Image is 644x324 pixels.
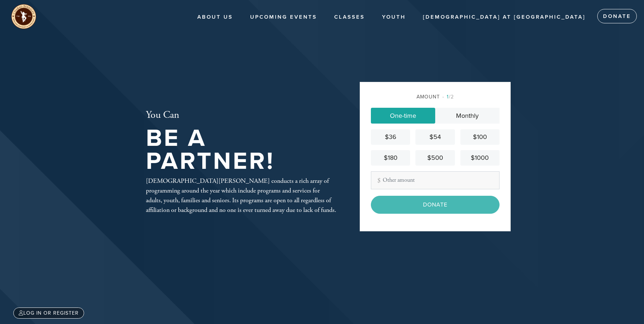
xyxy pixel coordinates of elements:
[245,10,322,24] a: Upcoming Events
[377,10,411,24] a: Youth
[460,129,500,145] a: $100
[11,4,37,29] img: unnamed%20%283%29_0.png
[374,132,407,142] div: $36
[192,10,238,24] a: About Us
[418,10,591,24] a: [DEMOGRAPHIC_DATA] at [GEOGRAPHIC_DATA]
[463,132,497,142] div: $100
[442,94,454,100] span: /2
[374,153,407,163] div: $180
[447,94,449,100] span: 1
[597,9,637,23] a: Donate
[371,171,500,189] input: Other amount
[146,176,336,215] div: [DEMOGRAPHIC_DATA][PERSON_NAME] conducts a rich array of programming around the year which includ...
[418,153,452,163] div: $500
[371,150,410,166] a: $180
[329,10,370,24] a: Classes
[463,153,497,163] div: $1000
[13,307,84,319] a: Log in or register
[371,93,500,101] div: Amount
[415,150,455,166] a: $500
[415,129,455,145] a: $54
[418,132,452,142] div: $54
[146,109,336,121] h2: You Can
[460,150,500,166] a: $1000
[435,108,500,124] a: Monthly
[146,127,336,173] h1: Be A Partner!
[371,129,410,145] a: $36
[371,108,435,124] a: One-time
